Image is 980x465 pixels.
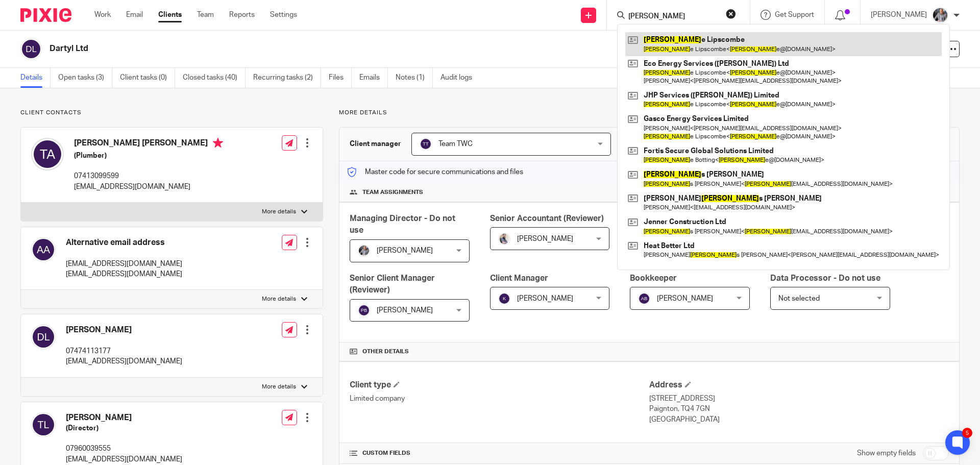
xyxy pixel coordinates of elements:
img: svg%3E [31,237,56,262]
h5: (Director) [66,423,182,433]
a: Closed tasks (40) [183,68,246,88]
span: Data Processor - Do not use [770,274,880,282]
p: More details [262,383,296,391]
span: Get Support [775,11,814,18]
p: [PERSON_NAME] [871,10,927,20]
span: [PERSON_NAME] [517,235,573,242]
h4: Alternative email address [66,237,182,248]
h2: Dartyl Ltd [50,43,667,54]
img: -%20%20-%20studio@ingrained.co.uk%20for%20%20-20220223%20at%20101413%20-%201W1A2026.jpg [358,244,370,257]
p: Client contacts [20,109,323,117]
a: Team [197,10,214,20]
h4: [PERSON_NAME] [PERSON_NAME] [74,138,223,151]
a: Email [126,10,143,20]
p: [GEOGRAPHIC_DATA] [649,414,949,425]
a: Emails [359,68,388,88]
span: Senior Client Manager (Reviewer) [350,274,435,294]
p: [EMAIL_ADDRESS][DOMAIN_NAME] [66,269,182,279]
a: Open tasks (3) [58,68,112,88]
img: Pixie [20,8,71,22]
img: svg%3E [498,292,510,305]
span: Client Manager [490,274,548,282]
span: [PERSON_NAME] [377,247,433,254]
img: svg%3E [31,412,56,437]
img: svg%3E [20,38,42,60]
a: Details [20,68,51,88]
span: Bookkeeper [630,274,677,282]
p: [EMAIL_ADDRESS][DOMAIN_NAME] [74,182,223,192]
a: Work [94,10,111,20]
h4: CUSTOM FIELDS [350,449,649,457]
span: Team assignments [362,188,423,197]
span: [PERSON_NAME] [377,307,433,314]
img: svg%3E [31,138,64,170]
span: Not selected [778,295,820,302]
a: Client tasks (0) [120,68,175,88]
div: 5 [962,428,972,438]
h4: Address [649,380,949,390]
span: Team TWC [438,140,473,148]
img: svg%3E [358,304,370,316]
h3: Client manager [350,139,401,149]
span: [PERSON_NAME] [657,295,713,302]
p: [EMAIL_ADDRESS][DOMAIN_NAME] [66,454,182,464]
img: svg%3E [420,138,432,150]
span: Managing Director - Do not use [350,214,455,234]
a: Settings [270,10,297,20]
span: Other details [362,348,409,356]
img: svg%3E [31,325,56,349]
img: svg%3E [638,292,650,305]
span: [PERSON_NAME] [517,295,573,302]
p: More details [262,208,296,216]
h4: [PERSON_NAME] [66,325,182,335]
a: Notes (1) [396,68,433,88]
p: More details [339,109,960,117]
label: Show empty fields [857,448,916,458]
a: Reports [229,10,255,20]
h4: Client type [350,380,649,390]
p: 07960039555 [66,444,182,454]
p: Master code for secure communications and files [347,167,523,177]
button: Clear [726,9,736,19]
p: Limited company [350,394,649,404]
p: 07474113177 [66,346,182,356]
p: [EMAIL_ADDRESS][DOMAIN_NAME] [66,259,182,269]
i: Primary [213,138,223,148]
input: Search [627,12,719,21]
p: 07413099599 [74,171,223,181]
p: More details [262,295,296,303]
a: Audit logs [440,68,480,88]
a: Recurring tasks (2) [253,68,321,88]
a: Files [329,68,352,88]
p: [EMAIL_ADDRESS][DOMAIN_NAME] [66,356,182,366]
p: Paignton, TQ4 7GN [649,404,949,414]
h5: (Plumber) [74,151,223,161]
p: [STREET_ADDRESS] [649,394,949,404]
h4: [PERSON_NAME] [66,412,182,423]
img: -%20%20-%20studio@ingrained.co.uk%20for%20%20-20220223%20at%20101413%20-%201W1A2026.jpg [932,7,948,23]
img: Pixie%2002.jpg [498,233,510,245]
span: Senior Accountant (Reviewer) [490,214,604,223]
a: Clients [158,10,182,20]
